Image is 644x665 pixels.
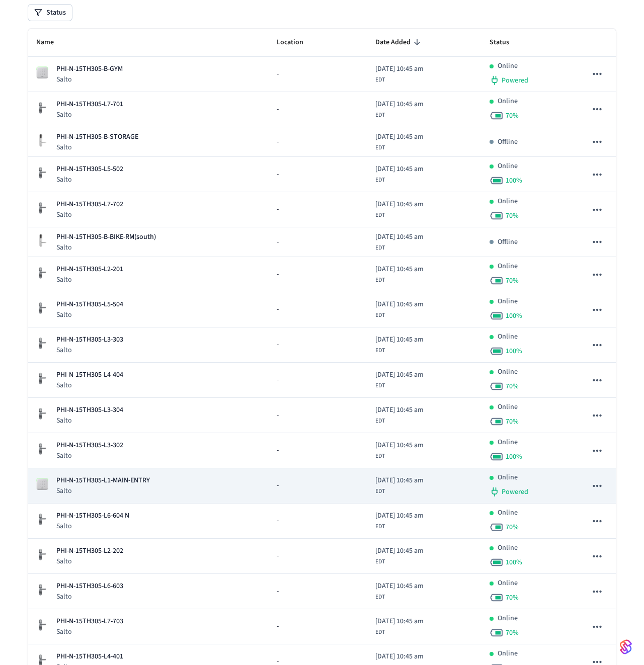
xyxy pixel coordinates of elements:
[36,548,48,561] img: salto_escutcheon_pin
[375,64,424,74] span: [DATE] 10:45 am
[375,370,424,380] span: [DATE] 10:45 am
[506,522,519,532] span: 70 %
[375,546,424,566] div: America/New_York
[375,64,424,85] div: America/New_York
[375,264,424,275] span: [DATE] 10:45 am
[56,232,156,242] p: PHI-N-15TH305-B-BIKE-RM(south)
[506,557,522,567] span: 100 %
[36,66,48,78] img: salto_wallreader_pin
[277,551,279,561] span: -
[277,237,279,247] span: -
[498,543,518,553] p: Online
[56,592,123,602] p: Salto
[498,508,518,518] p: Online
[36,372,48,385] img: salto_escutcheon_pin
[277,586,279,597] span: -
[375,440,424,451] span: [DATE] 10:45 am
[277,269,279,280] span: -
[498,96,518,107] p: Online
[375,99,424,110] span: [DATE] 10:45 am
[56,511,129,521] p: PHI-N-15TH305-L6-604 N
[375,417,385,426] span: EDT
[375,299,424,310] span: [DATE] 10:45 am
[56,175,123,185] p: Salto
[277,621,279,632] span: -
[277,137,279,147] span: -
[56,335,123,345] p: PHI-N-15TH305-L3-303
[620,639,632,655] img: SeamLogoGradient.69752ec5.svg
[490,35,522,50] span: Status
[56,99,123,110] p: PHI-N-15TH305-L7-701
[56,275,123,285] p: Salto
[56,546,123,556] p: PHI-N-15TH305-L2-202
[36,167,48,180] img: salto_escutcheon_pin
[375,581,424,592] span: [DATE] 10:45 am
[56,451,123,461] p: Salto
[375,199,424,210] span: [DATE] 10:45 am
[498,61,518,71] p: Online
[36,478,48,490] img: salto_wallreader_pin
[498,331,518,342] p: Online
[56,242,156,253] p: Salto
[36,584,48,597] img: salto_escutcheon_pin
[375,211,385,220] span: EDT
[375,628,385,637] span: EDT
[56,440,123,451] p: PHI-N-15TH305-L3-302
[56,299,123,310] p: PHI-N-15TH305-L5-504
[498,261,518,272] p: Online
[56,199,123,210] p: PHI-N-15TH305-L7-702
[56,380,123,390] p: Salto
[375,75,385,85] span: EDT
[506,452,522,462] span: 100 %
[375,511,424,531] div: America/New_York
[56,486,150,496] p: Salto
[36,407,48,421] img: salto_escutcheon_pin
[502,75,528,86] span: Powered
[56,310,123,320] p: Salto
[56,345,123,355] p: Salto
[277,480,279,491] span: -
[277,104,279,115] span: -
[28,5,72,21] button: Status
[375,164,424,185] div: America/New_York
[375,475,424,496] div: America/New_York
[375,546,424,556] span: [DATE] 10:45 am
[375,335,424,355] div: America/New_York
[375,557,385,566] span: EDT
[375,405,424,415] span: [DATE] 10:45 am
[498,578,518,589] p: Online
[506,593,519,603] span: 70 %
[375,335,424,345] span: [DATE] 10:45 am
[375,176,385,185] span: EDT
[498,648,518,659] p: Online
[56,616,123,627] p: PHI-N-15TH305-L7-703
[36,267,48,280] img: salto_escutcheon_pin
[375,381,385,390] span: EDT
[56,556,123,566] p: Salto
[498,472,518,483] p: Online
[375,616,424,627] span: [DATE] 10:45 am
[375,651,424,662] span: [DATE] 10:45 am
[498,137,518,147] p: Offline
[277,304,279,315] span: -
[56,521,129,531] p: Salto
[56,370,123,380] p: PHI-N-15TH305-L4-404
[375,243,385,253] span: EDT
[36,35,67,50] span: Name
[375,264,424,285] div: America/New_York
[36,337,48,350] img: salto_escutcheon_pin
[56,210,123,220] p: Salto
[375,452,385,461] span: EDT
[36,134,48,147] img: salto_escutcheon
[375,511,424,521] span: [DATE] 10:45 am
[498,402,518,412] p: Online
[36,102,48,115] img: salto_escutcheon_pin
[375,35,424,50] span: Date Added
[506,276,519,286] span: 70 %
[56,74,123,85] p: Salto
[56,132,138,142] p: PHI-N-15TH305-B-STORAGE
[375,522,385,531] span: EDT
[506,381,519,391] span: 70 %
[56,651,123,662] p: PHI-N-15TH305-L4-401
[498,367,518,377] p: Online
